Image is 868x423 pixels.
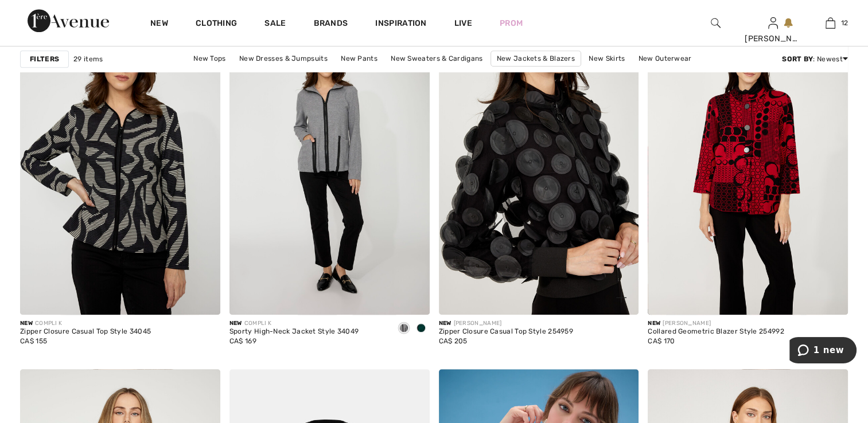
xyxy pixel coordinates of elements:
div: Zipper Closure Casual Top Style 34045 [20,328,151,336]
span: New [20,320,33,327]
img: plus_v2.svg [616,292,626,303]
a: Prom [500,17,523,29]
span: New [439,320,451,327]
img: Zipper Closure Casual Top Style 34045. As sample [20,15,220,315]
span: 12 [841,18,848,28]
img: My Bag [826,16,835,30]
div: Grey [395,319,412,338]
div: [PERSON_NAME] [648,319,784,328]
img: Collared Geometric Blazer Style 254992. Tomato/black [648,15,848,315]
span: New [229,320,242,327]
div: COMPLI K [229,319,359,328]
a: New Jackets & Blazers [491,50,581,66]
span: CA$ 155 [20,337,47,345]
div: Sporty High-Neck Jacket Style 34049 [229,328,359,336]
a: 12 [802,16,858,30]
div: COMPLI K [20,319,151,328]
iframe: Opens a widget where you can chat to one of our agents [789,337,857,366]
a: Zipper Closure Casual Top Style 254959. Black [439,15,639,315]
a: New Dresses & Jumpsuits [233,51,333,66]
a: Sale [264,18,286,30]
div: Collared Geometric Blazer Style 254992 [648,328,784,336]
a: New Sweaters & Cardigans [385,51,488,66]
strong: Filters [30,54,59,64]
img: Sporty High-Neck Jacket Style 34049. Grey [229,15,430,315]
span: 29 items [73,54,103,64]
img: search the website [711,16,721,30]
div: Zipper Closure Casual Top Style 254959 [439,328,573,336]
a: Live [454,17,472,29]
span: CA$ 169 [229,337,256,345]
span: CA$ 205 [439,337,468,345]
a: New Skirts [583,51,630,66]
a: New Tops [188,51,231,66]
a: Brands [314,18,348,30]
a: New Outerwear [633,51,698,66]
a: Sign In [768,17,778,28]
span: CA$ 170 [648,337,675,345]
img: 1ère Avenue [28,9,109,32]
a: New Pants [335,51,383,66]
div: [PERSON_NAME] [745,33,801,45]
div: [PERSON_NAME] [439,319,573,328]
img: My Info [768,16,778,30]
a: Clothing [196,18,237,30]
span: Inspiration [375,18,426,30]
strong: Sort By [782,55,813,63]
div: Forest [412,319,430,338]
div: : Newest [782,54,848,64]
a: New [150,18,168,30]
span: New [648,320,660,327]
